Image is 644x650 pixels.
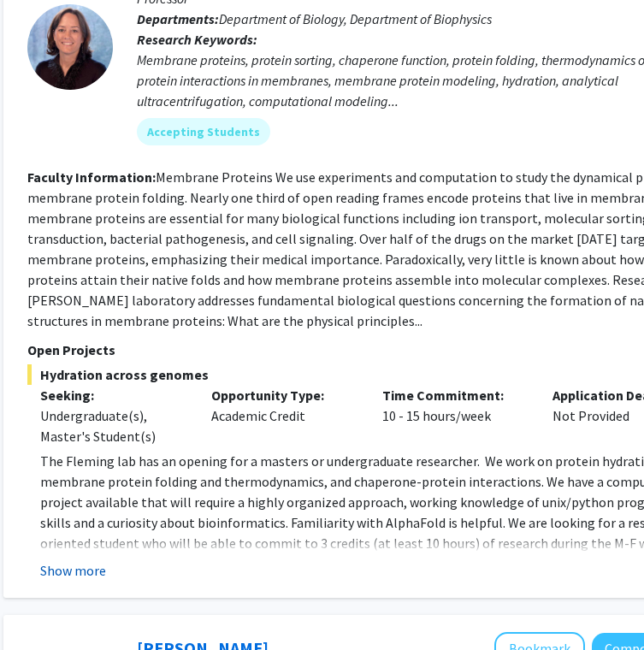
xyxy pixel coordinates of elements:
b: Departments: [137,10,219,27]
mat-chip: Accepting Students [137,118,270,145]
button: Show more [40,560,106,581]
iframe: To enrich screen reader interactions, please activate Accessibility in Grammarly extension settings [13,573,73,637]
div: Academic Credit [198,385,369,446]
span: Department of Biology, Department of Biophysics [219,10,492,27]
p: Time Commitment: [382,385,528,405]
div: 10 - 15 hours/week [369,385,541,446]
p: Seeking: [40,385,186,405]
b: Faculty Information: [27,168,156,186]
b: Research Keywords: [137,31,257,48]
p: Opportunity Type: [211,385,357,405]
div: Undergraduate(s), Master's Student(s) [40,405,186,446]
